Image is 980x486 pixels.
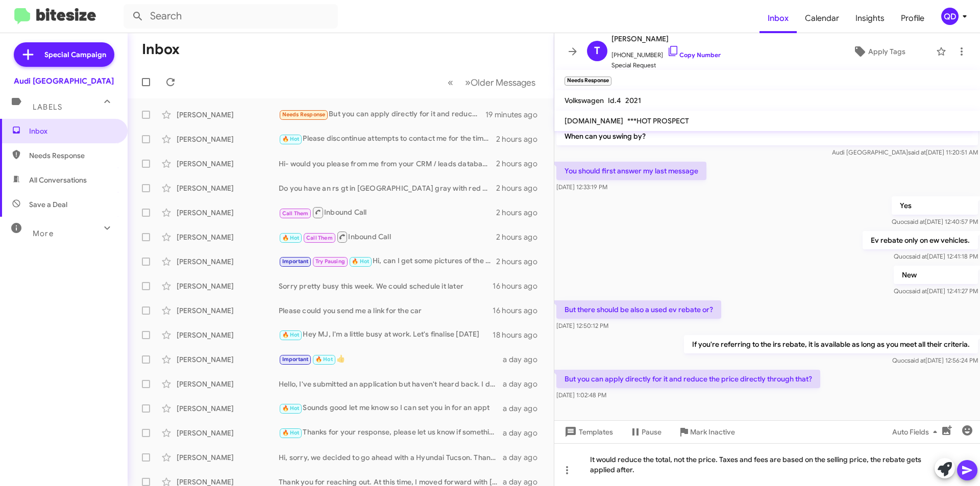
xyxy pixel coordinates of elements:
span: Older Messages [471,77,535,88]
span: Important [282,258,309,265]
span: 🔥 Hot [282,405,300,412]
div: [PERSON_NAME] [177,159,279,169]
span: 🔥 Hot [282,331,300,338]
div: 2 hours ago [496,257,546,267]
span: [PERSON_NAME] [611,33,721,45]
span: All Conversations [29,175,87,185]
div: [PERSON_NAME] [177,134,279,144]
span: Volkswagen [565,96,604,105]
span: said at [908,356,925,364]
a: Insights [847,4,893,33]
div: Do you have an rs gt in [GEOGRAPHIC_DATA] gray with red calipers? [279,183,496,193]
span: Mark Inactive [690,423,735,441]
button: Apply Tags [826,42,931,61]
span: 🔥 Hot [282,136,300,142]
p: But there should be also a used ev rebate or? [556,300,721,319]
div: [PERSON_NAME] [177,208,279,218]
div: 2 hours ago [496,134,546,144]
button: Mark Inactive [670,423,743,441]
span: said at [908,148,926,156]
button: Next [459,72,542,93]
span: Call Them [306,235,333,241]
span: [DATE] 1:02:48 PM [556,391,606,399]
button: Auto Fields [884,423,949,441]
span: [PHONE_NUMBER] [611,45,721,60]
div: Audi [GEOGRAPHIC_DATA] [14,76,114,86]
div: Inbound Call [279,231,496,243]
span: Quoc [DATE] 12:41:18 PM [894,252,978,260]
div: a day ago [503,452,546,463]
a: Special Campaign [14,42,114,67]
span: ***HOT PROSPECT [627,116,689,125]
div: 2 hours ago [496,183,546,193]
div: Hey MJ, I'm a little busy at work. Let's finalise [DATE] [279,329,493,341]
p: You should first answer my last message [556,162,706,180]
button: Pause [621,423,670,441]
p: New [894,266,978,284]
p: Yes [892,196,978,215]
span: [DATE] 12:33:19 PM [556,183,607,191]
span: 🔥 Hot [315,356,333,363]
div: 2 hours ago [496,232,546,242]
div: [PERSON_NAME] [177,428,279,438]
span: » [465,76,471,89]
div: a day ago [503,403,546,414]
span: Templates [562,423,613,441]
span: Quoc [DATE] 12:56:24 PM [892,356,978,364]
div: a day ago [503,354,546,365]
a: Calendar [797,4,847,33]
span: [DATE] 12:50:12 PM [556,322,608,329]
span: Quoc [DATE] 12:41:27 PM [894,287,978,295]
a: Inbox [759,4,797,33]
span: Pause [642,423,661,441]
div: Hi, can I get some pictures of the black Q8 sportback with tan seats? [279,255,496,267]
small: Needs Response [565,76,611,86]
span: Call Them [282,210,309,217]
div: 2 hours ago [496,159,546,169]
span: 🔥 Hot [282,235,300,241]
span: Profile [893,4,933,33]
div: [PERSON_NAME] [177,257,279,267]
div: a day ago [503,379,546,389]
div: Hello, I've submitted an application but haven't heard back. I don't want to do the trip out ther... [279,379,503,389]
span: Auto Fields [892,423,941,441]
div: [PERSON_NAME] [177,183,279,193]
span: said at [909,252,927,260]
span: Special Request [611,60,721,70]
div: But you can apply directly for it and reduce the price directly through that? [279,109,485,120]
button: Previous [442,72,459,93]
span: said at [907,218,925,225]
span: 2021 [625,96,641,105]
div: [PERSON_NAME] [177,330,279,340]
div: 19 minutes ago [485,110,546,120]
h1: Inbox [142,41,180,58]
div: It would reduce the total, not the price. Taxes and fees are based on the selling price, the reba... [554,443,980,486]
span: Special Campaign [44,49,106,60]
div: 2 hours ago [496,208,546,218]
div: Hi, sorry, we decided to go ahead with a Hyundai Tucson. Thank you for checking in [279,452,503,463]
button: Templates [554,423,621,441]
a: Copy Number [667,51,721,59]
div: [PERSON_NAME] [177,452,279,463]
div: 18 hours ago [493,330,546,340]
span: said at [909,287,927,295]
div: Sorry pretty busy this week. We could schedule it later [279,281,493,291]
div: Inbound Call [279,206,496,219]
span: Labels [33,103,62,112]
div: a day ago [503,428,546,438]
span: Audi [GEOGRAPHIC_DATA] [DATE] 11:20:51 AM [832,148,978,156]
div: QD [941,8,959,25]
p: If you're referring to the irs rebate, it is available as long as you meet all their criteria. [684,335,978,353]
div: [PERSON_NAME] [177,232,279,242]
span: [DOMAIN_NAME] [565,116,623,125]
span: More [33,229,54,238]
div: [PERSON_NAME] [177,110,279,120]
span: 🔥 Hot [352,258,369,265]
div: 16 hours ago [493,305,546,316]
span: « [448,76,453,89]
nav: Page navigation example [442,72,542,93]
p: But you can apply directly for it and reduce the price directly through that? [556,370,820,388]
span: T [594,43,600,59]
